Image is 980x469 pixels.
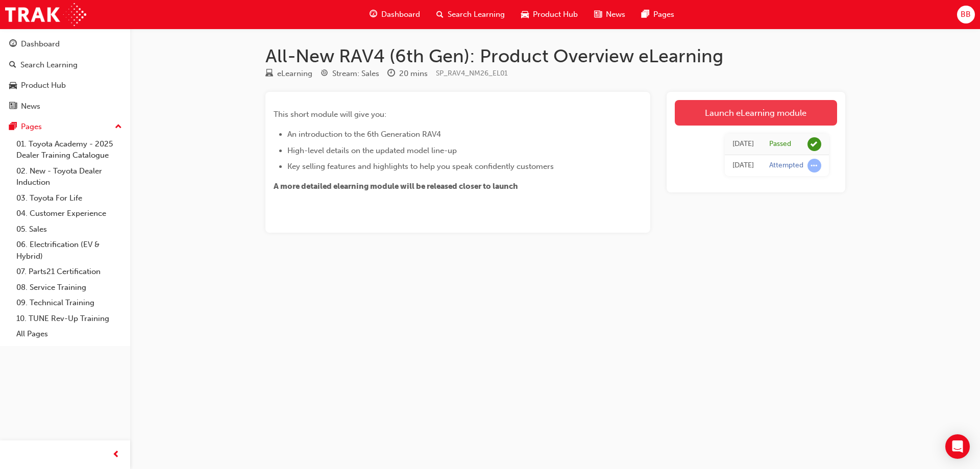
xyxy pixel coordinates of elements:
[807,137,821,151] span: learningRecordVerb_PASS-icon
[436,8,444,21] span: search-icon
[265,45,845,67] h1: All-New RAV4 (6th Gen): Product Overview eLearning
[381,9,420,20] span: Dashboard
[521,8,529,21] span: car-icon
[112,449,120,461] span: prev-icon
[287,162,554,171] span: Key selling features and highlights to help you speak confidently customers
[586,4,633,25] a: news-iconNews
[12,136,126,163] a: 01. Toyota Academy - 2025 Dealer Training Catalogue
[387,67,428,80] div: Duration
[448,9,505,20] span: Search Learning
[807,159,821,172] span: learningRecordVerb_ATTEMPT-icon
[4,56,126,75] a: Search Learning
[287,130,441,139] span: An introduction to the 6th Generation RAV4
[4,117,126,136] button: Pages
[20,59,78,71] div: Search Learning
[265,69,273,79] span: learningResourceType_ELEARNING-icon
[12,206,126,221] a: 04. Customer Experience
[732,138,754,150] div: Wed Sep 10 2025 12:12:17 GMT+1000 (Australian Eastern Standard Time)
[12,280,126,295] a: 08. Service Training
[12,237,126,264] a: 06. Electrification (EV & Hybrid)
[436,69,508,78] span: Learning resource code
[12,264,126,280] a: 07. Parts21 Certification
[12,295,126,311] a: 09. Technical Training
[957,6,975,23] button: BB
[4,33,126,117] button: DashboardSearch LearningProduct HubNews
[12,311,126,327] a: 10. TUNE Rev-Up Training
[513,4,586,25] a: car-iconProduct Hub
[277,68,312,80] div: eLearning
[769,139,791,149] div: Passed
[769,161,803,170] div: Attempted
[606,9,625,20] span: News
[642,8,649,21] span: pages-icon
[653,9,674,20] span: Pages
[115,120,122,134] span: up-icon
[4,76,126,95] a: Product Hub
[533,9,578,20] span: Product Hub
[9,122,17,132] span: pages-icon
[12,326,126,342] a: All Pages
[370,8,377,21] span: guage-icon
[732,160,754,171] div: Thu Sep 04 2025 14:15:11 GMT+1000 (Australian Eastern Standard Time)
[287,146,457,155] span: High-level details on the updated model line-up
[12,190,126,206] a: 03. Toyota For Life
[9,61,16,70] span: search-icon
[274,110,386,119] span: This short module will give you:
[633,4,682,25] a: pages-iconPages
[399,68,428,80] div: 20 mins
[9,102,17,111] span: news-icon
[675,100,837,126] a: Launch eLearning module
[332,68,379,80] div: Stream: Sales
[12,221,126,237] a: 05. Sales
[4,35,126,54] a: Dashboard
[4,97,126,116] a: News
[265,67,312,80] div: Type
[321,67,379,80] div: Stream
[428,4,513,25] a: search-iconSearch Learning
[945,434,970,459] div: Open Intercom Messenger
[387,69,395,79] span: clock-icon
[21,121,42,133] div: Pages
[594,8,602,21] span: news-icon
[9,81,17,90] span: car-icon
[5,3,86,26] img: Trak
[21,101,40,112] div: News
[321,69,328,79] span: target-icon
[21,38,60,50] div: Dashboard
[21,80,66,91] div: Product Hub
[361,4,428,25] a: guage-iconDashboard
[274,182,518,191] span: A more detailed elearning module will be released closer to launch
[12,163,126,190] a: 02. New - Toyota Dealer Induction
[961,9,971,20] span: BB
[9,40,17,49] span: guage-icon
